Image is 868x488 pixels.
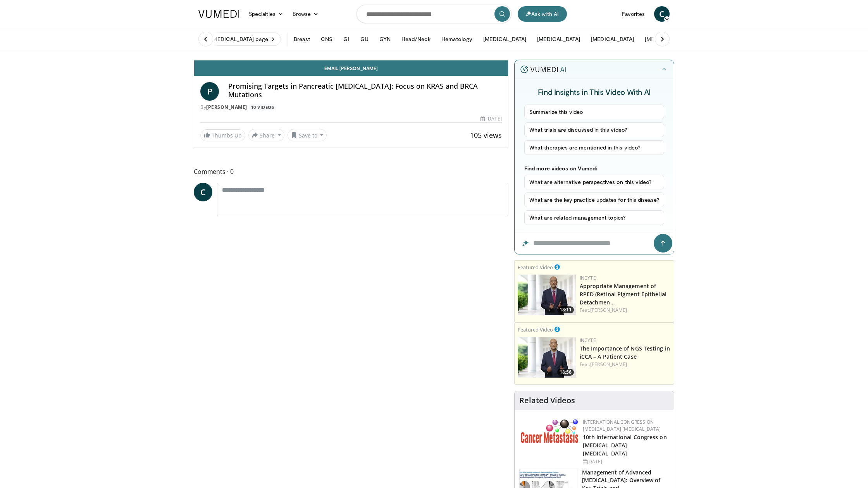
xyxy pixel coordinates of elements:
[316,31,337,47] button: CNS
[515,232,674,254] input: Question for the AI
[288,129,327,141] button: Save to
[557,369,574,376] span: 18:56
[356,5,511,23] input: Search topics, interventions
[356,31,373,47] button: GU
[200,129,245,141] a: Thumbs Up
[375,31,395,47] button: GYN
[288,6,324,22] a: Browse
[194,60,508,60] video-js: Video Player
[524,175,664,189] button: What are alternative perspectives on this video?
[583,419,661,432] a: International Congress on [MEDICAL_DATA] [MEDICAL_DATA]
[194,60,508,76] a: Email [PERSON_NAME]
[248,104,277,110] a: 10 Videos
[518,275,576,315] img: dfb61434-267d-484a-acce-b5dc2d5ee040.150x105_q85_crop-smart_upscale.jpg
[397,31,435,47] button: Head/Neck
[580,345,670,360] a: The Importance of NGS Testing in iCCA – A Patient Case
[524,105,664,119] button: Summarize this video
[470,131,502,140] span: 105 views
[194,183,212,201] a: C
[617,6,649,22] a: Favorites
[521,419,579,443] img: 6ff8bc22-9509-4454-a4f8-ac79dd3b8976.png.150x105_q85_autocrop_double_scale_upscale_version-0.2.png
[532,31,585,47] button: [MEDICAL_DATA]
[524,87,664,97] h4: Find Insights in This Video With AI
[583,458,668,465] div: [DATE]
[590,361,627,368] a: [PERSON_NAME]
[200,104,502,111] div: By
[479,31,531,47] button: [MEDICAL_DATA]
[580,282,666,306] a: Appropriate Management of RPED (Retinal Pigment Epithelial Detachmen…
[289,31,315,47] button: Breast
[524,122,664,137] button: What trials are discussed in this video?
[518,326,553,333] small: Featured Video
[228,82,502,99] h4: Promising Targets in Pancreatic [MEDICAL_DATA]: Focus on KRAS and BRCA Mutations
[518,337,576,378] img: 6827cc40-db74-4ebb-97c5-13e529cfd6fb.png.150x105_q85_crop-smart_upscale.png
[590,307,627,313] a: [PERSON_NAME]
[518,275,576,315] a: 18:11
[339,31,354,47] button: GI
[518,337,576,378] a: 18:56
[518,264,553,271] small: Featured Video
[580,307,671,314] div: Feat.
[194,167,508,177] span: Comments 0
[583,433,667,457] a: 10th International Congress on [MEDICAL_DATA] [MEDICAL_DATA]
[480,115,501,122] div: [DATE]
[580,361,671,368] div: Feat.
[200,82,219,101] a: P
[519,396,575,405] h4: Related Videos
[520,65,566,73] img: vumedi-ai-logo.v2.svg
[580,275,596,281] a: Incyte
[580,337,596,344] a: Incyte
[524,210,664,225] button: What are related management topics?
[518,6,567,22] button: Ask with AI
[557,306,574,313] span: 18:11
[194,33,281,46] a: Visit [MEDICAL_DATA] page
[248,129,284,141] button: Share
[198,10,239,18] img: VuMedi Logo
[524,192,664,207] button: What are the key practice updates for this disease?
[586,31,639,47] button: [MEDICAL_DATA]
[524,140,664,155] button: What therapies are mentioned in this video?
[206,104,247,110] a: [PERSON_NAME]
[640,31,692,47] button: [MEDICAL_DATA]
[654,6,670,22] a: C
[437,31,477,47] button: Hematology
[524,165,664,172] p: Find more videos on Vumedi
[244,6,288,22] a: Specialties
